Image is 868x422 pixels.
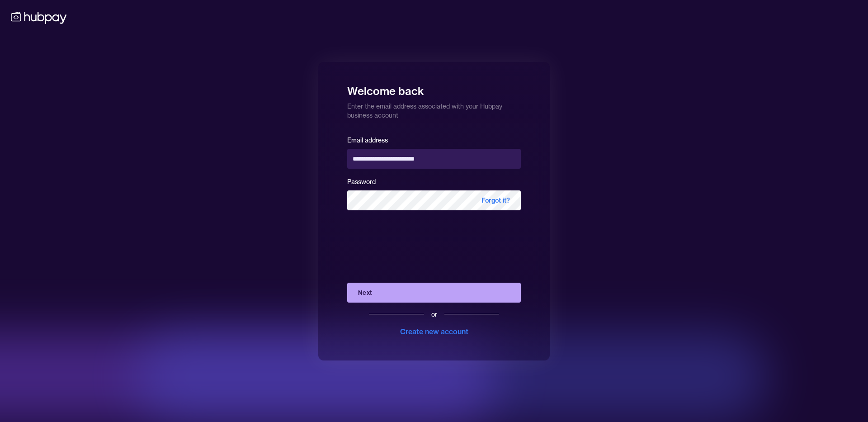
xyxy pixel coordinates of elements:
[431,310,437,319] div: or
[347,178,376,186] label: Password
[471,190,521,210] span: Forgot it?
[347,78,521,98] h1: Welcome back
[347,136,388,144] label: Email address
[347,283,521,303] button: Next
[347,98,521,120] p: Enter the email address associated with your Hubpay business account
[400,326,468,337] div: Create new account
